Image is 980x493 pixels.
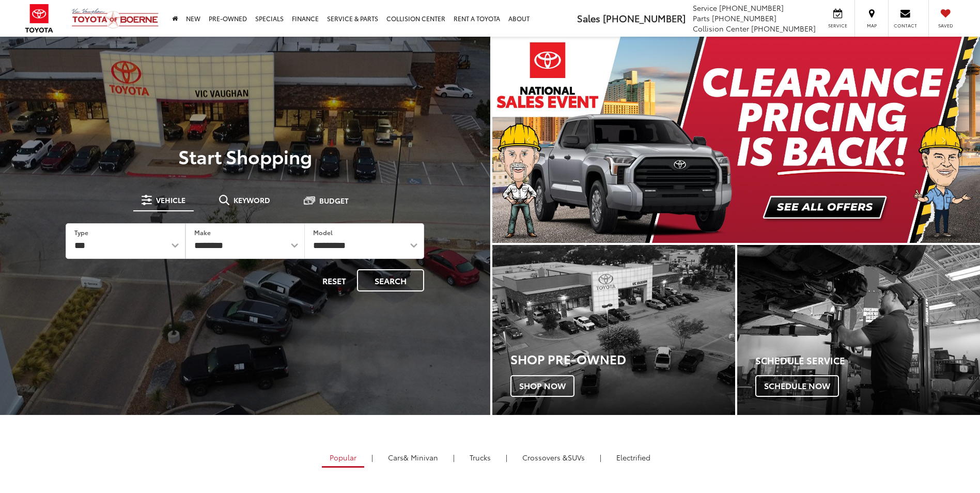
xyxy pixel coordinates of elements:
[522,452,568,463] span: Crossovers &
[693,23,749,34] span: Collision Center
[751,23,816,34] span: [PHONE_NUMBER]
[357,269,424,291] button: Search
[712,13,776,23] span: [PHONE_NUMBER]
[693,3,717,13] span: Service
[510,375,574,397] span: Shop Now
[755,375,839,397] span: Schedule Now
[314,269,355,291] button: Reset
[462,449,499,466] a: Trucks
[492,245,735,415] div: Toyota
[450,452,457,463] li: |
[826,22,849,29] span: Service
[597,452,604,463] li: |
[603,11,686,25] span: [PHONE_NUMBER]
[322,449,364,468] a: Popular
[74,228,88,237] label: Type
[894,22,917,29] span: Contact
[71,8,159,29] img: Vic Vaughan Toyota of Boerne
[515,449,593,466] a: SUVs
[319,197,349,204] span: Budget
[492,245,735,415] a: Shop Pre-Owned Shop Now
[719,3,784,13] span: [PHONE_NUMBER]
[380,449,446,466] a: Cars
[369,452,376,463] li: |
[755,356,980,366] h4: Schedule Service
[907,57,980,222] button: Click to view next picture.
[510,352,735,365] h3: Shop Pre-Owned
[313,228,333,237] label: Model
[934,22,957,29] span: Saved
[43,146,447,166] p: Start Shopping
[156,196,185,204] span: Vehicle
[234,196,270,204] span: Keyword
[403,452,438,463] span: & Minivan
[860,22,883,29] span: Map
[693,13,710,23] span: Parts
[577,11,600,25] span: Sales
[737,245,980,415] a: Schedule Service Schedule Now
[609,449,658,466] a: Electrified
[737,245,980,415] div: Toyota
[492,57,566,222] button: Click to view previous picture.
[503,452,510,463] li: |
[194,228,211,237] label: Make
